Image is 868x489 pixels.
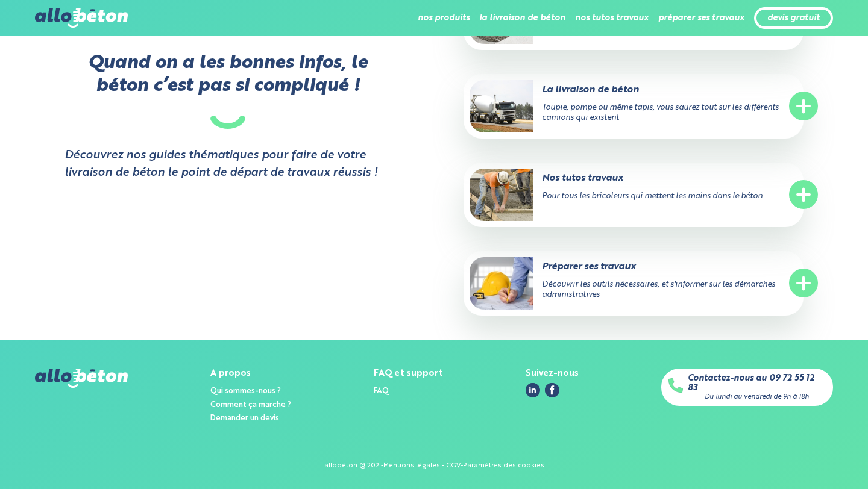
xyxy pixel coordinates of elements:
[383,462,440,469] a: Mentions légales
[461,462,463,470] div: -
[210,369,291,379] div: A propos
[658,4,744,33] li: préparer ses travaux
[442,462,444,469] span: -
[64,52,391,129] p: Quand on a les bonnes infos, le béton c’est pas si compliqué !
[446,462,461,469] a: CGV
[324,462,381,470] div: allobéton @ 2021
[705,393,809,401] div: Du lundi au vendredi de 9h à 18h
[463,462,544,469] a: Paramètres des cookies
[64,147,390,182] strong: Découvrez nos guides thématiques pour faire de votre livraison de béton le point de départ de tra...
[35,369,128,388] img: allobéton
[210,414,279,422] a: Demander un devis
[418,4,470,33] li: nos produits
[479,4,565,33] li: la livraison de béton
[35,8,128,28] img: allobéton
[210,401,291,409] a: Comment ça marche ?
[470,169,533,221] img: Nos tutos travaux
[210,387,281,395] a: Qui sommes-nous ?
[470,80,533,132] img: La livraison de béton
[374,387,389,395] a: FAQ
[470,257,533,310] img: Préparer ses travaux
[542,192,763,200] span: Pour tous les bricoleurs qui mettent les mains dans le béton
[575,4,649,33] li: nos tutos travaux
[767,13,820,23] a: devis gratuit
[374,369,443,379] div: FAQ et support
[381,462,383,470] div: -
[470,260,749,273] p: Préparer ses travaux
[470,172,749,185] p: Nos tutos travaux
[542,281,775,299] span: Découvrir les outils nécessaires, et s'informer sur les démarches administratives
[470,83,749,96] p: La livraison de béton
[542,104,779,122] span: Toupie, pompe ou même tapis, vous saurez tout sur les différents camions qui existent
[526,369,579,379] div: Suivez-nous
[688,373,826,393] a: Contactez-nous au 09 72 55 12 83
